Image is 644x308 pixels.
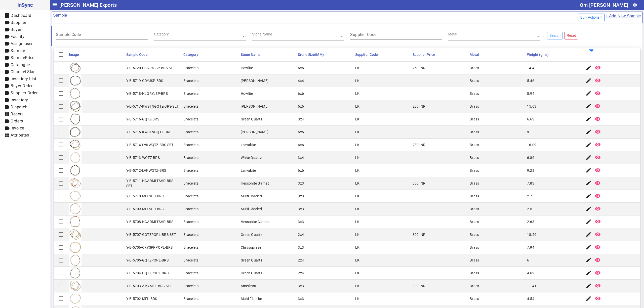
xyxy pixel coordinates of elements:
div: [PERSON_NAME] [241,129,268,135]
div: LK [355,78,360,83]
img: 6513ab79-b67e-4b84-92e6-361f35ae483a [69,280,82,292]
div: 4.62 [527,271,534,276]
img: 38dccbb3-1f1a-44cd-995b-8c54cadd2a95 [69,190,82,202]
div: Y-B-5714-LVKWQTZ-BRS-SET [126,142,174,147]
div: 300 INR [413,181,426,186]
div: Bracelets [183,283,198,288]
div: 6x6 [298,129,304,135]
div: Y-B-5720-HLGRYJSP-BRS-SET [126,65,175,70]
img: bdae72f3-2a18-4e96-afb1-94343e3534b9 [69,203,82,215]
span: Buyer [11,27,21,32]
div: Bracelets [183,194,198,199]
div: 3x3 [298,181,304,186]
span: Report [11,112,23,116]
mat-icon: edit [586,257,592,263]
div: Green Quartz [241,271,262,276]
mat-icon: edit [586,65,592,71]
span: Stone Name [241,53,261,57]
div: 3x3 [298,219,304,224]
div: Y-B-5703-AMYMFL-BRS-SET [126,283,172,288]
span: Supplier [11,20,26,25]
div: Brass [470,78,479,83]
img: a295ca4a-8f17-4e60-b567-16b306997aa5 [69,126,82,138]
div: Bracelets [183,104,198,109]
div: Brass [470,271,479,276]
div: Y-B-5718-HLGRYJSP-BRS [126,91,168,96]
mat-icon: view_module [4,111,10,117]
div: Bracelets [183,181,198,186]
span: Dispatch [11,105,27,109]
mat-icon: edit [586,218,592,225]
div: Om [PERSON_NAME] [580,1,628,9]
div: 9.23 [527,168,534,173]
span: Supplier Price [413,53,435,57]
div: 15.63 [527,104,536,109]
div: LK [355,219,360,224]
img: 4a7b07df-7874-4934-90d4-67e91dc48546 [69,100,82,113]
div: Hessonite Garnet [241,181,269,186]
div: Y-B-5715-KWSTNGQTZ-BRS [126,129,172,135]
div: LK [355,168,360,173]
div: 4.54 [527,296,534,301]
mat-icon: dashboard [4,13,10,19]
span: Catalogue [11,62,30,67]
span: Supplier Order [11,91,37,95]
div: Y-B-5717-KWSTNGQTZ-BRS-SET [126,104,179,109]
mat-icon: remove_red_eye [595,180,601,186]
div: Brass [470,168,479,173]
mat-icon: remove_red_eye [595,103,601,109]
div: Multi Shaded [241,206,262,211]
div: Amethyst [241,283,256,288]
mat-icon: edit [586,90,592,96]
span: InSync [4,1,46,9]
mat-icon: label [4,62,10,68]
div: 7.83 [527,181,534,186]
div: Howlite [241,65,253,70]
div: LK [355,104,360,109]
img: 23610ef9-a130-4e80-9b17-3d3350c16d7b [69,139,82,151]
div: 3x3 [298,296,304,301]
div: Category [154,32,169,37]
mat-icon: edit [586,193,592,199]
mat-icon: edit [586,295,592,301]
div: Bracelets [183,91,198,96]
div: Hessonite Garnet [241,219,269,224]
mat-icon: label [4,125,10,131]
div: 2x4 [298,271,304,276]
div: Y-B-5712-LVKWQTZ-BRS [126,168,166,173]
div: Metal [448,32,457,37]
mat-icon: edit [586,142,592,148]
mat-icon: edit [586,167,592,173]
mat-icon: edit [586,103,592,109]
mat-icon: label [4,20,10,26]
div: 6x6 [298,65,304,70]
span: [PERSON_NAME] Exports [59,1,117,9]
mat-icon: filter_list [588,48,594,54]
div: 3x3 [298,194,304,199]
span: Buyer Order [11,83,33,88]
div: Multi Fluorite [241,296,262,301]
mat-icon: remove_red_eye [595,257,601,263]
img: 2b4eb258-d675-43b1-89cb-95477228bfc4 [69,177,82,190]
div: 14.4 [527,65,534,70]
div: 6 [527,258,529,263]
div: Bracelets [183,206,198,211]
div: 6x6 [298,168,304,173]
mat-icon: label [4,90,10,96]
mat-icon: label [4,83,10,89]
span: Stone Size(MM) [298,53,324,57]
div: Bracelets [183,142,198,147]
div: 6x6 [298,142,304,147]
mat-icon: remove_red_eye [595,90,601,96]
div: Y-B-5706-CRYSPRPOPL-BRS [126,245,173,250]
div: 3x3 [298,283,304,288]
div: LK [355,65,360,70]
img: 65d3b069-250e-4656-bddb-ff1517d91940 [69,62,82,74]
mat-icon: edit [586,154,592,160]
mat-icon: label [4,48,10,54]
mat-icon: label [4,34,10,40]
mat-icon: remove_red_eye [595,218,601,225]
a: + Add New Sample [605,13,641,22]
div: LK [355,155,360,160]
div: 6.63 [527,117,534,122]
